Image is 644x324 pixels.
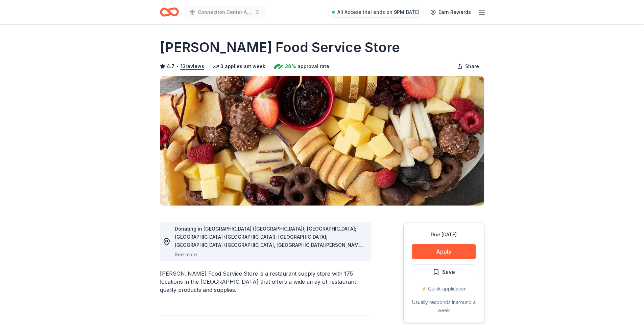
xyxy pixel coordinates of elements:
[412,298,476,315] div: Usually responds in around a week
[181,62,204,70] button: 13reviews
[412,264,476,279] button: Save
[198,8,252,16] span: Connection Center Auction
[184,5,265,19] button: Connection Center Auction
[212,62,265,70] div: 3 applies last week
[412,231,476,239] div: Due [DATE]
[175,251,197,259] button: See more
[426,6,475,18] a: Earn Rewards
[167,62,174,70] span: 4.7
[160,4,179,20] a: Home
[337,8,420,16] span: All Access trial ends on 9PM[DATE]
[412,285,476,293] div: ⚡️ Quick application
[297,62,329,70] span: approval rate
[176,64,178,69] span: •
[442,267,455,276] span: Save
[465,62,479,70] span: Share
[328,7,424,18] a: All Access trial ends on 9PM[DATE]
[285,62,296,70] span: 38%
[160,38,400,57] h1: [PERSON_NAME] Food Service Store
[160,76,484,206] img: Image for Gordon Food Service Store
[160,269,371,294] div: [PERSON_NAME] Food Service Store is a restaurant supply store with 175 locations in the [GEOGRAPH...
[452,60,484,73] button: Share
[412,244,476,259] button: Apply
